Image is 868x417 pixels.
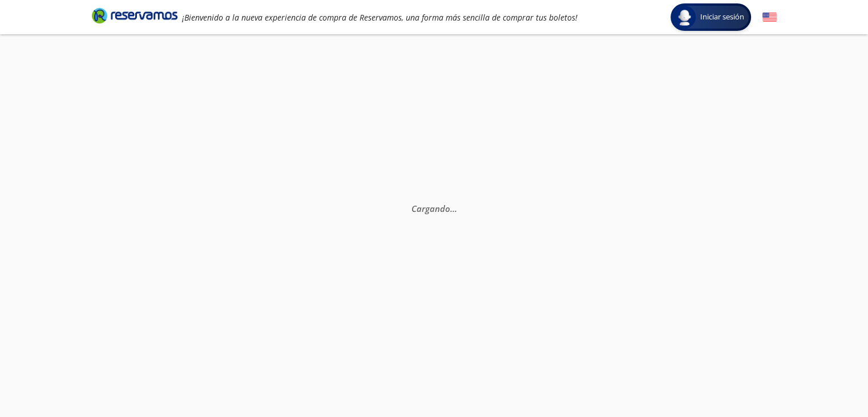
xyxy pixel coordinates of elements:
[92,7,177,27] a: Brand Logo
[454,203,457,214] span: .
[92,7,177,24] i: Brand Logo
[452,203,454,214] span: .
[182,12,578,23] em: ¡Bienvenido a la nueva experiencia de compra de Reservamos, una forma más sencilla de comprar tus...
[696,11,749,23] span: Iniciar sesión
[411,203,457,214] em: Cargando
[762,10,777,25] button: English
[450,203,452,214] span: .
